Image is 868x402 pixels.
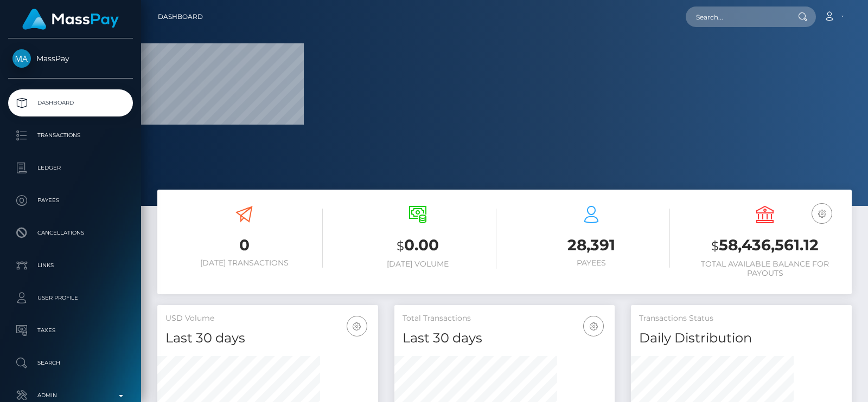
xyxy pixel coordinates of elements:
[165,329,370,348] h4: Last 30 days
[639,329,844,348] h4: Daily Distribution
[8,187,133,214] a: Payees
[22,9,119,30] img: MassPay Logo
[339,260,496,269] h6: [DATE] Volume
[158,5,203,28] a: Dashboard
[686,7,788,27] input: Search...
[12,322,129,339] p: Taxes
[165,258,323,268] h6: [DATE] Transactions
[397,238,404,254] small: $
[8,317,133,344] a: Taxes
[12,257,129,274] p: Links
[12,160,129,176] p: Ledger
[686,235,844,257] h3: 58,436,561.12
[12,49,31,68] img: MassPay
[165,313,370,324] h5: USD Volume
[711,238,719,254] small: $
[12,95,129,111] p: Dashboard
[8,154,133,181] a: Ledger
[8,252,133,279] a: Links
[639,313,844,324] h5: Transactions Status
[403,329,607,348] h4: Last 30 days
[8,89,133,116] a: Dashboard
[8,284,133,312] a: User Profile
[686,260,844,278] h6: Total Available Balance for Payouts
[339,235,496,257] h3: 0.00
[12,225,129,241] p: Cancellations
[165,235,323,256] h3: 0
[8,122,133,149] a: Transactions
[8,219,133,247] a: Cancellations
[12,355,129,371] p: Search
[12,290,129,306] p: User Profile
[8,54,133,63] span: MassPay
[403,313,607,324] h5: Total Transactions
[513,258,670,268] h6: Payees
[8,349,133,377] a: Search
[12,192,129,209] p: Payees
[513,235,670,256] h3: 28,391
[12,127,129,144] p: Transactions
